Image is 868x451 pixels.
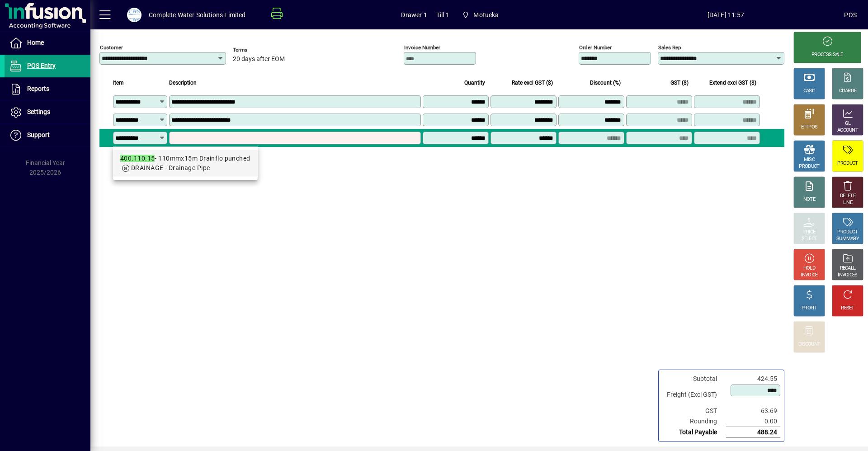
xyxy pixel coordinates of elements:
[726,374,780,384] td: 424.55
[662,384,726,406] td: Freight (Excl GST)
[840,265,856,272] div: RECALL
[401,8,427,22] span: Drawer 1
[837,160,858,167] div: PRODUCT
[27,108,50,115] span: Settings
[802,305,817,312] div: PROFIT
[841,305,854,312] div: RESET
[100,44,123,51] mat-label: Customer
[662,374,726,384] td: Subtotal
[27,62,56,69] span: POS Entry
[27,131,50,138] span: Support
[843,199,852,206] div: LINE
[5,101,90,123] a: Settings
[803,265,815,272] div: HOLD
[404,44,440,51] mat-label: Invoice number
[803,196,815,203] div: NOTE
[149,8,246,22] div: Complete Water Solutions Limited
[233,47,287,53] span: Terms
[670,78,689,88] span: GST ($)
[579,44,612,51] mat-label: Order number
[801,124,818,131] div: EFTPOS
[803,88,815,95] div: CASH
[801,272,817,279] div: INVOICE
[709,78,756,88] span: Extend excl GST ($)
[169,78,197,88] span: Description
[662,416,726,427] td: Rounding
[5,32,90,54] a: Home
[512,78,553,88] span: Rate excl GST ($)
[5,78,90,100] a: Reports
[464,78,485,88] span: Quantity
[726,416,780,427] td: 0.00
[840,193,855,199] div: DELETE
[726,406,780,416] td: 63.69
[845,120,851,127] div: GL
[27,85,49,92] span: Reports
[839,88,857,95] div: CHARGE
[803,229,816,236] div: PRICE
[836,236,859,242] div: SUMMARY
[233,56,285,63] span: 20 days after EOM
[804,157,815,163] div: MISC
[837,229,858,236] div: PRODUCT
[799,163,819,170] div: PRODUCT
[113,78,124,88] span: Item
[802,236,817,242] div: SELECT
[811,52,843,58] div: PROCESS SALE
[658,44,681,51] mat-label: Sales rep
[726,427,780,438] td: 488.24
[798,341,820,348] div: DISCOUNT
[590,78,621,88] span: Discount (%)
[662,406,726,416] td: GST
[838,272,857,279] div: INVOICES
[5,124,90,147] a: Support
[837,127,858,134] div: ACCOUNT
[436,8,449,22] span: Till 1
[27,39,44,46] span: Home
[607,8,844,22] span: [DATE] 11:57
[662,427,726,438] td: Total Payable
[473,8,499,22] span: Motueka
[844,8,857,22] div: POS
[120,7,149,23] button: Profile
[458,7,503,23] span: Motueka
